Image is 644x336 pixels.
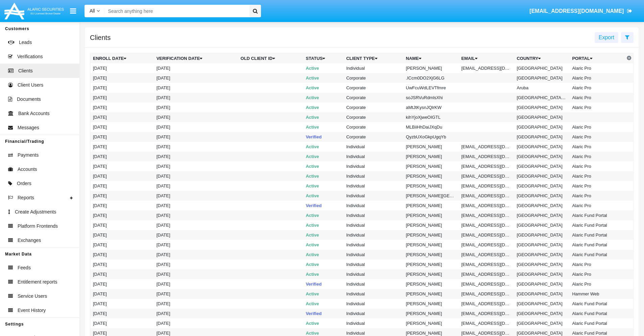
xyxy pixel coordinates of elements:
td: Alaric Pro [569,142,625,152]
td: Active [303,220,343,230]
td: [GEOGRAPHIC_DATA] [514,181,569,191]
td: [PERSON_NAME] [403,289,459,299]
td: [DATE] [90,279,154,289]
td: [GEOGRAPHIC_DATA] [514,279,569,289]
td: [PERSON_NAME] [403,240,459,250]
td: [DATE] [154,279,238,289]
td: [DATE] [154,269,238,279]
td: Individual [343,161,403,171]
button: Export [595,32,618,43]
span: Entitlement reports [18,278,57,286]
span: Verifications [17,53,43,60]
td: Alaric Pro [569,260,625,269]
td: [PERSON_NAME] [403,299,459,309]
td: Alaric Fund Portal [569,240,625,250]
span: Create Adjustments [15,208,56,216]
span: Event History [18,307,46,314]
td: Active [303,112,343,122]
td: Active [303,152,343,161]
td: [DATE] [154,299,238,309]
th: Old Client Id [238,53,303,64]
th: Verification date [154,53,238,64]
th: Portal [569,53,625,64]
td: Alaric Pro [569,132,625,142]
td: [DATE] [90,103,154,112]
td: [DATE] [90,230,154,240]
td: Alaric Fund Portal [569,220,625,230]
td: UwFcuWdLEVTfmre [403,83,459,93]
td: [EMAIL_ADDRESS][DOMAIN_NAME] [459,191,514,201]
td: [PERSON_NAME] [403,250,459,260]
td: [DATE] [90,250,154,260]
img: Logo image [3,1,65,21]
a: [EMAIL_ADDRESS][DOMAIN_NAME] [526,2,636,21]
td: Active [303,161,343,171]
td: Alaric Pro [569,279,625,289]
td: soJSRVuRdmlsXhi [403,93,459,103]
span: Leads [19,39,32,46]
td: [EMAIL_ADDRESS][DOMAIN_NAME] [459,142,514,152]
td: [EMAIL_ADDRESS][DOMAIN_NAME] [459,318,514,328]
th: Status [303,53,343,64]
td: [DATE] [90,269,154,279]
input: Search [105,5,247,17]
td: [EMAIL_ADDRESS][DOMAIN_NAME] [459,181,514,191]
td: [GEOGRAPHIC_DATA] [514,63,569,73]
td: [GEOGRAPHIC_DATA] [514,132,569,142]
td: [DATE] [90,161,154,171]
td: [PERSON_NAME] [403,171,459,181]
td: Alaric Pro [569,152,625,161]
td: [DATE] [90,299,154,309]
td: [EMAIL_ADDRESS][DOMAIN_NAME] [459,260,514,269]
td: Hammer Web [569,289,625,299]
td: Active [303,103,343,112]
td: [GEOGRAPHIC_DATA] [514,318,569,328]
td: Alaric Pro [569,63,625,73]
td: [GEOGRAPHIC_DATA] [514,250,569,260]
td: [EMAIL_ADDRESS][DOMAIN_NAME] [459,63,514,73]
td: Active [303,240,343,250]
td: [DATE] [154,152,238,161]
span: Export [599,35,614,40]
td: [GEOGRAPHIC_DATA] [514,230,569,240]
td: MLBiiHhDaiJXqDu [403,122,459,132]
td: Active [303,63,343,73]
td: [DATE] [154,181,238,191]
span: All [90,8,95,14]
td: Individual [343,289,403,299]
td: [DATE] [154,260,238,269]
td: [PERSON_NAME] [403,152,459,161]
td: [GEOGRAPHIC_DATA] [514,171,569,181]
td: [DATE] [154,83,238,93]
td: Individual [343,142,403,152]
td: Corporate [343,83,403,93]
td: [DATE] [90,83,154,93]
td: [DATE] [90,152,154,161]
td: [EMAIL_ADDRESS][DOMAIN_NAME] [459,240,514,250]
td: [DATE] [154,191,238,201]
span: Documents [17,96,41,103]
td: Individual [343,191,403,201]
td: [PERSON_NAME] [403,181,459,191]
td: [PERSON_NAME] [403,210,459,220]
td: [DATE] [154,103,238,112]
td: [DATE] [154,289,238,299]
td: Alaric Pro [569,83,625,93]
td: [GEOGRAPHIC_DATA] [514,161,569,171]
td: Individual [343,279,403,289]
td: [DATE] [90,63,154,73]
td: Individual [343,171,403,181]
td: [EMAIL_ADDRESS][DOMAIN_NAME] [459,269,514,279]
td: .ICcm0DO2XjG6LG [403,73,459,83]
span: Bank Accounts [18,110,50,117]
td: Active [303,289,343,299]
td: Alaric Fund Portal [569,250,625,260]
th: Client Type [343,53,403,64]
td: [GEOGRAPHIC_DATA] [514,201,569,210]
span: Orders [17,180,31,187]
td: [DATE] [154,63,238,73]
td: Alaric Pro [569,161,625,171]
td: Corporate [343,112,403,122]
td: [PERSON_NAME] [403,260,459,269]
td: [PERSON_NAME] [403,318,459,328]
